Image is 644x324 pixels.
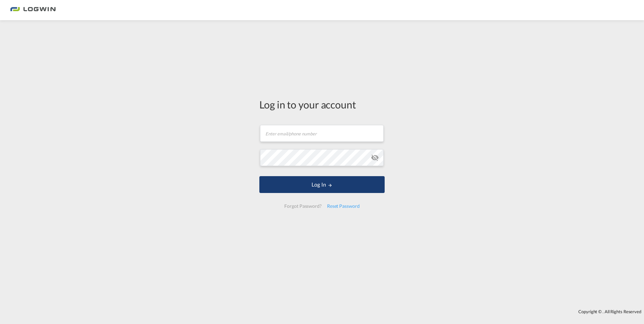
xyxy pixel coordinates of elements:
md-icon: icon-eye-off [371,154,379,162]
button: LOGIN [259,176,385,193]
div: Log in to your account [259,97,385,111]
img: 2761ae10d95411efa20a1f5e0282d2d7.png [10,3,56,18]
div: Forgot Password? [282,200,324,212]
div: Reset Password [324,200,362,212]
input: Enter email/phone number [260,125,384,142]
